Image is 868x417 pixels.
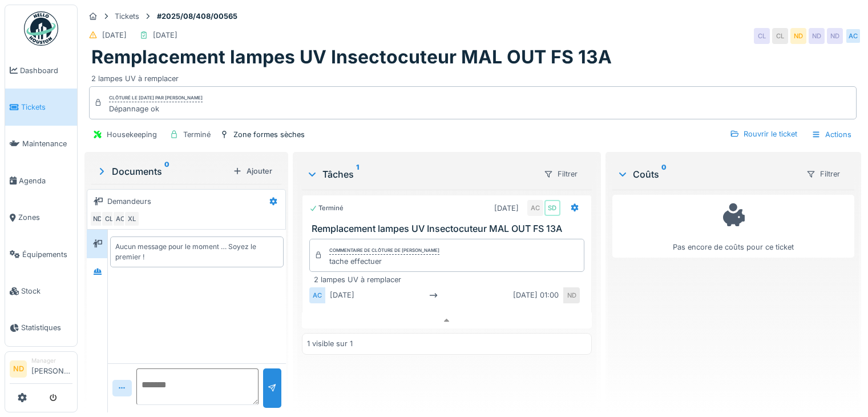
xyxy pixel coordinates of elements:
a: Tickets [5,89,77,125]
div: ND [827,28,843,44]
div: ND [790,28,806,44]
div: AC [112,211,128,227]
li: ND [10,360,27,378]
span: Maintenance [22,138,72,149]
span: Dashboard [20,65,72,76]
div: Rouvrir le ticket [725,126,802,142]
a: Stock [5,272,77,309]
div: Commentaire de clôture de [PERSON_NAME] [329,247,439,255]
div: Manager [31,356,72,365]
span: Zones [18,212,72,223]
div: [DATE] [102,30,127,41]
div: 2 lampes UV à remplacer [314,274,584,285]
sup: 0 [164,165,169,178]
img: Badge_color-CXgf-gQk.svg [24,11,58,46]
a: Agenda [5,162,77,199]
div: AC [527,200,543,216]
li: [PERSON_NAME] [31,356,72,381]
span: Équipements [22,249,72,260]
div: Dépannage ok [109,103,203,114]
div: XL [124,211,140,227]
sup: 0 [661,167,667,181]
div: Coûts [617,167,797,181]
div: ND [809,28,825,44]
sup: 1 [356,167,359,181]
span: Stock [21,286,72,296]
div: CL [772,28,788,44]
span: Agenda [19,175,72,186]
div: ND [90,211,106,227]
div: Filtrer [539,166,583,182]
div: Clôturé le [DATE] par [PERSON_NAME] [109,94,203,102]
strong: #2025/08/408/00565 [152,11,242,22]
div: Ajouter [228,163,277,179]
div: AC [845,28,861,44]
div: [DATE] [153,30,177,41]
div: Documents [96,165,228,178]
a: Équipements [5,236,77,272]
div: [DATE] [DATE] 01:00 [325,287,564,303]
div: Aucun message pour le moment … Soyez le premier ! [115,242,278,262]
div: Filtrer [801,166,845,182]
div: Tickets [115,11,139,22]
div: 1 visible sur 1 [307,338,353,349]
div: Terminé [309,203,344,213]
a: ND Manager[PERSON_NAME] [10,356,72,384]
a: Dashboard [5,52,77,89]
a: Maintenance [5,126,77,162]
div: Pas encore de coûts pour ce ticket [620,200,847,253]
div: Tâches [306,167,534,181]
div: CL [101,211,117,227]
a: Zones [5,199,77,236]
a: Statistiques [5,310,77,346]
div: SD [544,200,560,216]
span: Tickets [21,102,72,113]
div: AC [309,287,325,303]
div: Demandeurs [107,196,151,207]
div: [DATE] [494,203,519,214]
div: Housekeeping [107,129,157,140]
h3: Remplacement lampes UV Insectocuteur MAL OUT FS 13A [312,223,587,234]
span: Statistiques [21,322,72,333]
h1: Remplacement lampes UV Insectocuteur MAL OUT FS 13A [91,46,612,68]
div: Zone formes sèches [233,129,305,140]
div: Actions [806,126,857,143]
div: CL [754,28,770,44]
div: tache effectuer [329,256,439,267]
div: ND [564,287,580,303]
div: 2 lampes UV à remplacer [91,69,854,84]
div: Terminé [183,129,211,140]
